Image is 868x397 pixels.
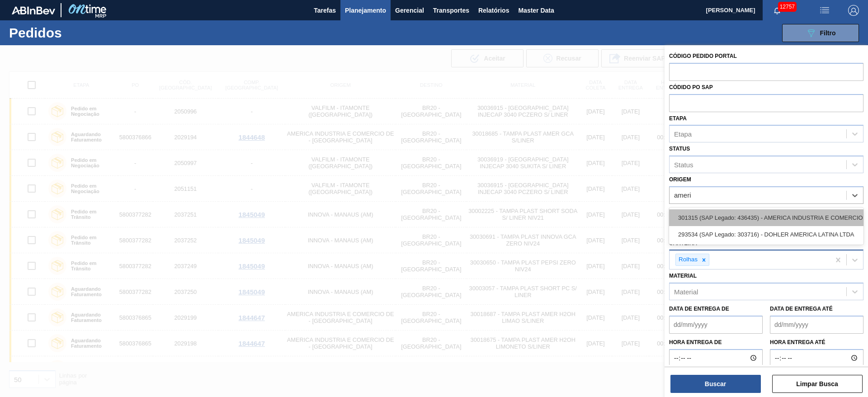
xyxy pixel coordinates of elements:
span: Tarefas [314,5,336,16]
label: Carteira [669,240,697,246]
label: Código Pedido Portal [669,53,737,59]
span: Transportes [433,5,469,16]
img: userActions [819,5,830,16]
button: Notificações [763,4,792,17]
label: Data de Entrega de [669,306,729,312]
span: 12757 [778,2,797,12]
label: Etapa [669,115,687,122]
label: Status [669,146,690,152]
div: Status [674,161,693,169]
div: Etapa [674,130,692,138]
label: Hora entrega de [669,336,763,349]
span: Gerencial [395,5,424,16]
input: dd/mm/yyyy [669,316,763,334]
button: Filtro [782,24,859,42]
h1: Pedidos [9,28,144,38]
label: Origem [669,176,691,183]
label: Códido PO SAP [669,84,713,90]
label: Material [669,273,697,279]
div: Material [674,288,698,296]
div: Rolhas [676,254,699,265]
div: 301315 (SAP Legado: 436435) - AMERICA INDUSTRIA E COMERCIO DE [669,209,863,226]
img: TNhmsLtSVTkK8tSr43FrP2fwEKptu5GPRR3wAAAABJRU5ErkJggg== [12,6,55,14]
div: 293534 (SAP Legado: 303716) - DOHLER AMERICA LATINA LTDA [669,226,863,243]
span: Relatórios [478,5,509,16]
label: Data de Entrega até [770,306,833,312]
label: Destino [669,207,693,213]
span: Filtro [820,29,836,37]
input: dd/mm/yyyy [770,316,863,334]
label: Hora entrega até [770,336,863,349]
span: Planejamento [345,5,386,16]
span: Master Data [518,5,554,16]
img: Logout [848,5,859,16]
